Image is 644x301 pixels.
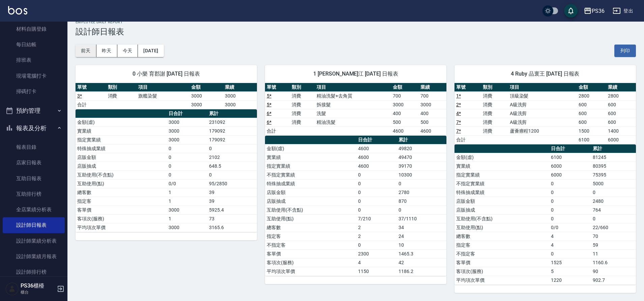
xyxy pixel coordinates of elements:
button: 報表及分析 [3,119,65,137]
td: 店販金額 [455,197,549,206]
td: 5000 [591,179,636,188]
td: 95/2850 [207,179,257,188]
td: 3000 [167,223,207,232]
td: 70 [591,232,636,241]
td: 500 [419,118,446,127]
table: a dense table [76,83,257,109]
td: 39 [207,188,257,197]
td: 3165.6 [207,223,257,232]
td: 金額(虛) [265,144,356,153]
th: 項目 [508,83,577,92]
td: 指定實業績 [265,162,356,170]
td: 不指定實業績 [265,170,356,179]
td: 1160.6 [591,258,636,267]
td: 0 [207,144,257,153]
th: 日合計 [549,144,591,153]
td: 客單價 [455,258,549,267]
th: 單號 [265,83,290,92]
td: 3000 [223,100,257,109]
td: 不指定實業績 [455,179,549,188]
td: 3000 [189,91,223,100]
h2: Employee Daily Report [76,20,636,24]
td: 拆接髮 [315,100,391,109]
td: 600 [606,109,636,118]
td: 店販金額 [76,153,167,162]
th: 日合計 [167,109,207,118]
h3: 設計師日報表 [76,27,636,36]
td: 總客數 [455,232,549,241]
span: 4 Ruby 品寰王 [DATE] 日報表 [463,71,628,77]
td: 平均項次單價 [455,276,549,284]
td: 店販金額 [265,188,356,197]
img: Logo [8,6,27,15]
th: 金額 [577,83,607,92]
td: 3000 [167,118,207,127]
td: 600 [577,118,607,127]
td: 消費 [481,118,508,127]
td: 旗艦染髮 [137,91,189,100]
td: 6100 [577,135,607,144]
td: 0 [356,188,397,197]
td: 互助使用(點) [76,179,167,188]
td: 1150 [356,267,397,276]
a: 排班表 [3,52,65,68]
td: 客項次(服務) [455,267,549,276]
th: 累計 [207,109,257,118]
td: 2102 [207,153,257,162]
td: 179092 [207,127,257,135]
th: 金額 [391,83,419,92]
button: save [564,4,578,18]
td: 互助使用(點) [265,214,356,223]
td: 4600 [356,162,397,170]
table: a dense table [265,83,446,136]
td: 蘆薈療程1200 [508,127,577,135]
th: 項目 [315,83,391,92]
td: 互助使用(不含點) [76,170,167,179]
td: 0 [356,206,397,214]
td: 金額(虛) [76,118,167,127]
td: 指定客 [76,197,167,206]
td: 消費 [106,91,137,100]
td: 6000 [549,162,591,170]
td: 0 [591,188,636,197]
th: 金額 [189,83,223,92]
h5: PS36櫃檯 [21,282,55,289]
td: 2480 [591,197,636,206]
td: 3000 [189,100,223,109]
td: 2 [356,223,397,232]
td: 179092 [207,135,257,144]
td: 37/1110 [397,214,446,223]
a: 互助排行榜 [3,186,65,202]
td: 6000 [606,135,636,144]
td: 500 [391,118,419,127]
td: 合計 [265,127,290,135]
a: 設計師排行榜 [3,264,65,280]
td: 消費 [290,118,315,127]
td: 3000 [223,91,257,100]
td: 400 [419,109,446,118]
td: 400 [391,109,419,118]
td: 互助使用(點) [455,223,549,232]
td: 2300 [356,249,397,258]
td: 1 [167,197,207,206]
td: 消費 [481,109,508,118]
td: 4 [549,232,591,241]
table: a dense table [265,136,446,276]
td: 0 [207,170,257,179]
th: 類別 [106,83,137,92]
td: 1 [167,214,207,223]
td: 0 [356,179,397,188]
td: 精油洗髮 [315,118,391,127]
td: 不指定客 [455,249,549,258]
td: 0 [356,170,397,179]
a: 設計師日報表 [3,217,65,233]
th: 類別 [481,83,508,92]
td: 特殊抽成業績 [455,188,549,197]
td: 600 [577,100,607,109]
td: 1186.2 [397,267,446,276]
td: 34 [397,223,446,232]
td: 10 [397,241,446,249]
td: A級洗剪 [508,118,577,127]
td: 1400 [606,127,636,135]
span: 1 [PERSON_NAME]江 [DATE] 日報表 [273,71,438,77]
